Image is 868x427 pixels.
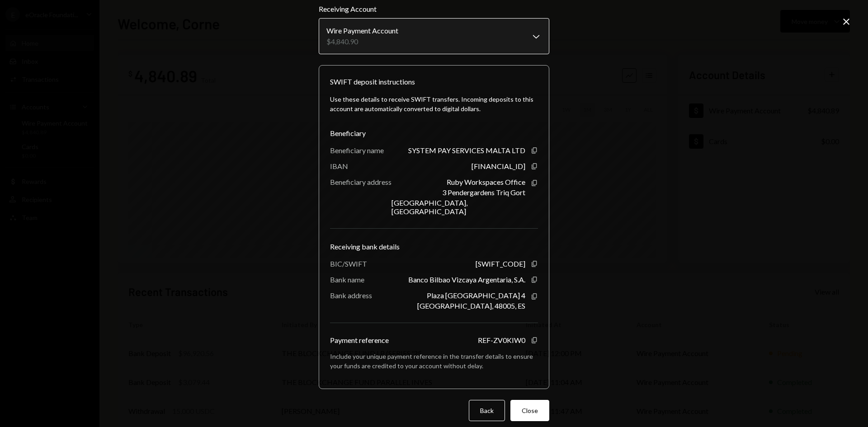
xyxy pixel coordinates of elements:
div: Beneficiary address [330,178,392,186]
div: Use these details to receive SWIFT transfers. Incoming deposits to this account are automatically... [330,94,538,113]
button: Close [510,400,549,421]
div: IBAN [330,162,348,170]
div: [SWIFT_CODE] [476,259,525,268]
div: SYSTEM PAY SERVICES MALTA LTD [408,146,525,155]
div: Beneficiary [330,128,538,139]
div: REF-ZV0KIW0 [478,336,525,344]
div: Beneficiary name [330,146,384,155]
button: Receiving Account [319,18,549,54]
div: BIC/SWIFT [330,259,367,268]
button: Back [469,400,505,421]
div: [GEOGRAPHIC_DATA], 48005, ES [417,301,525,310]
div: Receiving bank details [330,241,538,252]
div: Plaza [GEOGRAPHIC_DATA] 4 [427,291,525,300]
div: Payment reference [330,336,389,344]
div: Banco Bilbao Vizcaya Argentaria, S.A. [408,275,525,284]
div: Include your unique payment reference in the transfer details to ensure your funds are credited t... [330,352,538,371]
div: Ruby Workspaces Office [447,178,525,186]
div: [FINANCIAL_ID] [472,162,525,170]
label: Receiving Account [319,4,549,14]
div: Bank address [330,291,372,300]
div: [GEOGRAPHIC_DATA], [GEOGRAPHIC_DATA] [392,198,525,216]
div: SWIFT deposit instructions [330,76,415,87]
div: Bank name [330,275,364,284]
div: 3 Pendergardens Triq Gort [442,188,525,197]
